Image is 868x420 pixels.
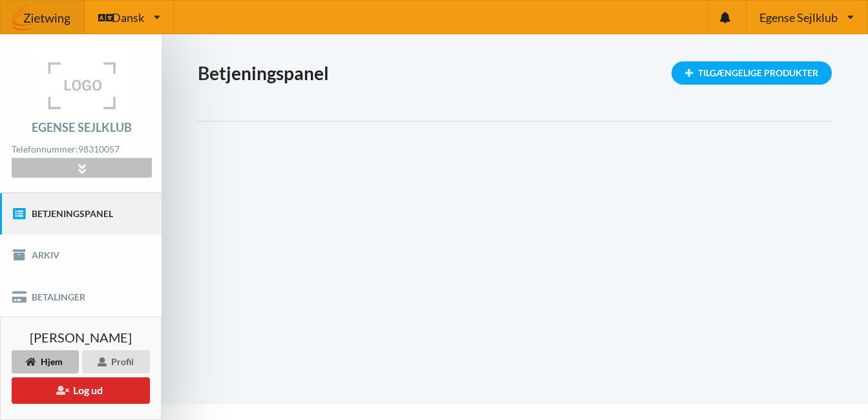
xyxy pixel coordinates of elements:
div: Tilgængelige Produkter [672,61,832,85]
div: Profil [82,350,150,373]
span: Dansk [112,12,144,23]
div: Egense Sejlklub [32,121,132,133]
div: Telefonnummer: [12,141,151,158]
div: Hjem [12,350,79,373]
button: Log ud [12,377,150,404]
span: Egense Sejlklub [759,12,838,23]
span: [PERSON_NAME] [30,331,132,344]
img: logo [34,49,131,121]
h1: Betjeningspanel [198,61,832,85]
strong: 98310057 [78,143,120,154]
